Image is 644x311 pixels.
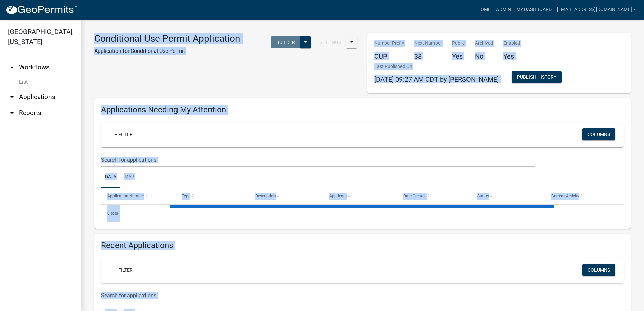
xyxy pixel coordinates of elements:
span: Description [255,194,276,198]
a: Home [475,3,493,16]
p: Enabled [503,40,520,47]
a: My Dashboard [514,3,554,16]
i: arrow_drop_down [8,109,16,117]
i: arrow_drop_down [8,93,16,101]
datatable-header-cell: Current Activity [545,188,619,204]
a: [EMAIL_ADDRESS][DOMAIN_NAME] [554,3,639,16]
span: Application Number [107,194,144,198]
div: 0 total [101,205,624,222]
datatable-header-cell: Date Created [397,188,471,204]
a: Map [120,167,138,188]
a: Data [101,167,120,188]
p: Archived [475,40,493,47]
h5: Yes [452,52,465,60]
a: + Filter [109,264,138,276]
h4: Recent Applications [101,241,624,250]
datatable-header-cell: Application Number [101,188,175,204]
button: Columns [582,128,615,140]
button: Columns [582,264,615,276]
button: Builder [271,36,300,48]
datatable-header-cell: Applicant [323,188,397,204]
h5: 33 [414,52,442,60]
span: Applicant [329,194,347,198]
span: Type [182,194,190,198]
wm-modal-confirm: Workflow Publish History [512,75,562,80]
datatable-header-cell: Description [249,188,323,204]
h5: Yes [503,52,520,60]
p: Number Prefix [374,40,404,47]
h5: CUP [374,52,404,60]
input: Search for applications [101,153,535,167]
p: Application for Conditional Use Permit [94,47,240,55]
a: + Filter [109,128,138,140]
span: [DATE] 09:27 AM CDT by [PERSON_NAME] [374,75,499,83]
i: arrow_drop_up [8,63,16,71]
datatable-header-cell: Status [471,188,545,204]
span: Current Activity [551,194,579,198]
span: Date Created [403,194,427,198]
span: Status [477,194,489,198]
p: Public [452,40,465,47]
h5: No [475,52,493,60]
h3: Conditional Use Permit Application [94,33,240,44]
p: Last Published On [374,63,499,70]
a: Admin [493,3,514,16]
input: Search for applications [101,288,535,302]
p: Next Number [414,40,442,47]
h4: Applications Needing My Attention [101,105,624,115]
datatable-header-cell: Type [175,188,249,204]
button: Publish History [512,71,562,83]
button: Settings [314,36,347,48]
